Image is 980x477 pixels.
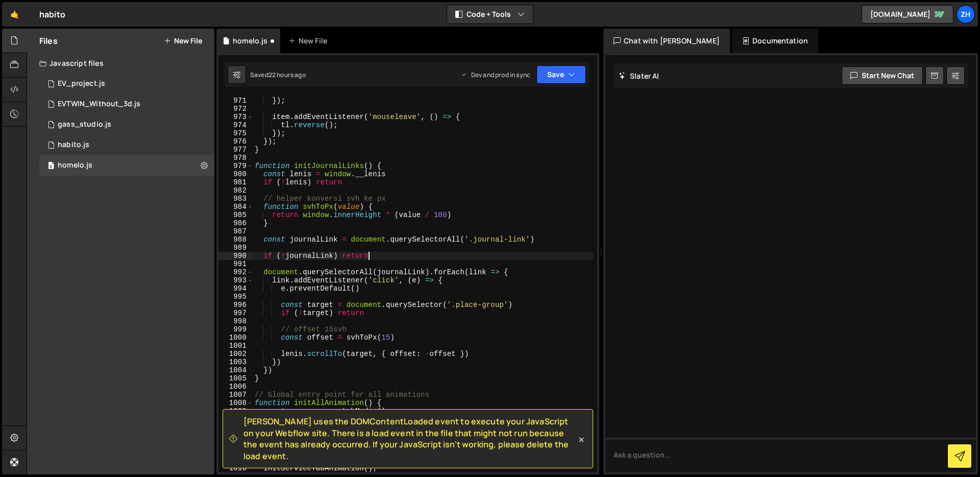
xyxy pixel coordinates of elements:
div: 1008 [218,399,253,407]
div: 993 [218,276,253,284]
div: 995 [218,293,253,301]
div: 981 [218,178,253,186]
div: 1002 [218,350,253,358]
div: 983 [218,195,253,203]
div: 1000 [218,333,253,342]
div: 986 [218,219,253,227]
div: 1001 [218,342,253,350]
div: 985 [218,211,253,219]
div: 13378/40224.js [39,74,214,94]
div: Documentation [732,29,818,53]
a: zh [957,5,975,23]
div: 976 [218,137,253,146]
div: 991 [218,260,253,268]
div: 974 [218,121,253,129]
div: 13378/33578.js [39,135,214,155]
div: habito.js [58,140,89,150]
div: 978 [218,154,253,162]
div: 979 [218,162,253,170]
div: Saved [250,70,306,79]
div: 1016 [218,464,253,472]
div: 990 [218,252,253,260]
a: 🤙 [2,2,27,27]
div: 975 [218,129,253,137]
button: Save [536,65,586,84]
div: 988 [218,235,253,244]
div: EV_project.js [58,79,105,88]
div: homelo.js [233,36,267,46]
div: 1003 [218,358,253,366]
span: 0 [48,162,54,171]
a: [DOMAIN_NAME] [862,5,953,23]
div: 1004 [218,366,253,374]
div: Chat with [PERSON_NAME] [603,29,730,53]
div: 994 [218,284,253,293]
div: 973 [218,113,253,121]
button: Code + Tools [447,5,533,23]
div: 1007 [218,391,253,399]
div: 1009 [218,407,253,415]
div: 989 [218,244,253,252]
div: homelo.js [58,161,92,170]
div: 1012 [218,432,253,440]
span: [PERSON_NAME] uses the DOMContentLoaded event to execute your JavaScript on your Webflow site. Th... [243,416,576,462]
div: 13378/43790.js [39,114,214,135]
div: 13378/44011.js [39,155,214,176]
button: Start new chat [842,66,923,85]
div: habito [39,8,65,20]
div: 980 [218,170,253,178]
div: New File [288,36,331,46]
div: Javascript files [27,53,214,74]
div: Dev and prod in sync [461,70,530,79]
div: 992 [218,268,253,276]
div: 971 [218,97,253,105]
div: 999 [218,325,253,333]
h2: Files [39,35,58,46]
div: 22 hours ago [268,70,306,79]
div: 972 [218,105,253,113]
h2: Slater AI [619,71,659,81]
div: 1013 [218,440,253,448]
div: 984 [218,203,253,211]
div: gass_studio.js [58,120,111,129]
div: 1015 [218,456,253,464]
div: 977 [218,146,253,154]
div: 1005 [218,374,253,383]
button: New File [164,37,202,45]
div: 1010 [218,415,253,423]
div: 997 [218,309,253,317]
div: 13378/41195.js [39,94,214,114]
div: 996 [218,301,253,309]
div: 1011 [218,423,253,432]
div: 982 [218,186,253,195]
div: EVTWIN_Without_3d.js [58,100,140,109]
div: 1014 [218,448,253,456]
div: 1006 [218,383,253,391]
div: 998 [218,317,253,325]
div: 987 [218,227,253,235]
